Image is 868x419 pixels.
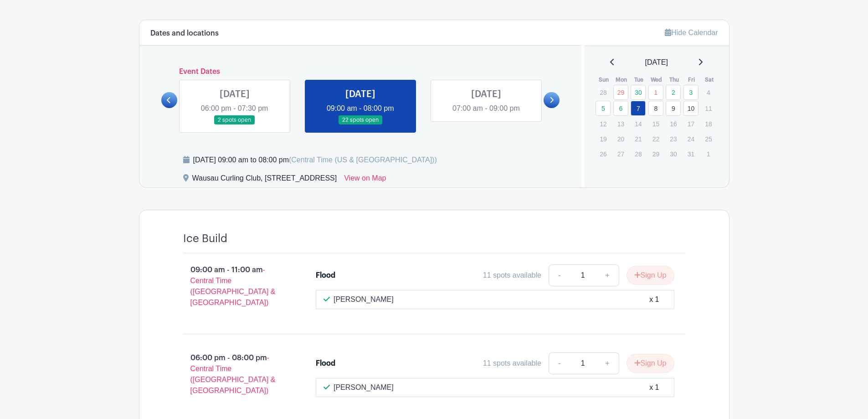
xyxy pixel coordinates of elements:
[344,173,386,187] a: View on Map
[596,352,619,374] a: +
[627,266,674,285] button: Sign Up
[150,29,219,38] h6: Dates and locations
[648,101,663,116] a: 8
[683,75,701,84] th: Fri
[613,85,628,100] a: 29
[613,117,628,131] p: 13
[190,354,276,394] span: - Central Time ([GEOGRAPHIC_DATA] & [GEOGRAPHIC_DATA])
[631,132,646,146] p: 21
[613,101,628,116] a: 6
[665,29,718,36] a: Hide Calendar
[596,117,611,131] p: 12
[596,132,611,146] p: 19
[613,75,631,84] th: Mon
[630,75,648,84] th: Tue
[648,117,663,131] p: 15
[183,232,227,245] h4: Ice Build
[631,117,646,131] p: 14
[666,117,681,131] p: 16
[666,101,681,116] a: 9
[596,85,611,99] p: 28
[613,147,628,161] p: 27
[334,382,394,393] p: [PERSON_NAME]
[627,354,674,373] button: Sign Up
[649,382,659,393] div: x 1
[192,173,337,187] div: Wausau Curling Club, [STREET_ADDRESS]
[483,358,541,369] div: 11 spots available
[483,270,541,281] div: 11 spots available
[334,294,394,305] p: [PERSON_NAME]
[595,75,613,84] th: Sun
[169,261,302,312] p: 09:00 am - 11:00 am
[701,85,716,99] p: 4
[549,352,570,374] a: -
[645,57,668,68] span: [DATE]
[649,294,659,305] div: x 1
[701,117,716,131] p: 18
[700,75,718,84] th: Sat
[648,75,666,84] th: Wed
[648,85,663,100] a: 1
[701,101,716,115] p: 11
[613,132,628,146] p: 20
[190,266,276,306] span: - Central Time ([GEOGRAPHIC_DATA] & [GEOGRAPHIC_DATA])
[683,147,699,161] p: 31
[701,132,716,146] p: 25
[683,85,699,100] a: 3
[666,85,681,100] a: 2
[648,147,663,161] p: 29
[683,117,699,131] p: 17
[666,147,681,161] p: 30
[683,101,699,116] a: 10
[169,349,302,400] p: 06:00 pm - 08:00 pm
[193,155,437,166] div: [DATE] 09:00 am to 08:00 pm
[596,264,619,286] a: +
[631,147,646,161] p: 28
[316,270,335,281] div: Flood
[289,156,437,164] span: (Central Time (US & [GEOGRAPHIC_DATA]))
[596,101,611,116] a: 5
[177,67,544,76] h6: Event Dates
[648,132,663,146] p: 22
[631,101,646,116] a: 7
[665,75,683,84] th: Thu
[701,147,716,161] p: 1
[549,264,570,286] a: -
[683,132,699,146] p: 24
[666,132,681,146] p: 23
[316,358,335,369] div: Flood
[631,85,646,100] a: 30
[596,147,611,161] p: 26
